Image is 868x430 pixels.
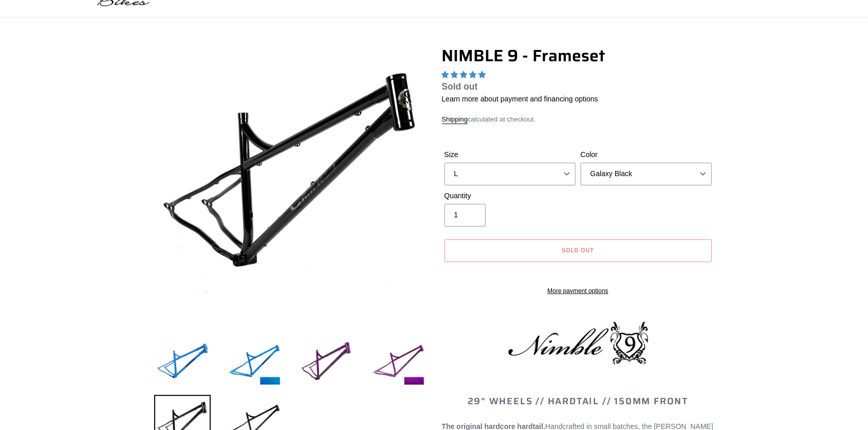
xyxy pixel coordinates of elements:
img: Load image into Gallery viewer, NIMBLE 9 - Frameset [298,335,355,392]
a: Shipping [442,115,468,124]
div: calculated at checkout. [442,114,714,125]
a: Learn more about payment and financing options [442,95,598,103]
h1: NIMBLE 9 - Frameset [442,46,714,65]
img: Load image into Gallery viewer, NIMBLE 9 - Frameset [154,335,211,392]
label: Color [581,149,712,160]
a: More payment options [445,286,712,296]
img: Load image into Gallery viewer, NIMBLE 9 - Frameset [370,335,427,392]
img: Load image into Gallery viewer, NIMBLE 9 - Frameset [226,335,283,392]
label: Size [445,149,576,160]
span: 4.89 stars [442,71,488,79]
button: Sold out [445,239,712,262]
span: 29" WHEELS // HARDTAIL // 150MM FRONT [468,394,689,408]
label: Quantity [445,191,576,201]
span: Sold out [562,245,594,255]
span: Sold out [442,81,478,92]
